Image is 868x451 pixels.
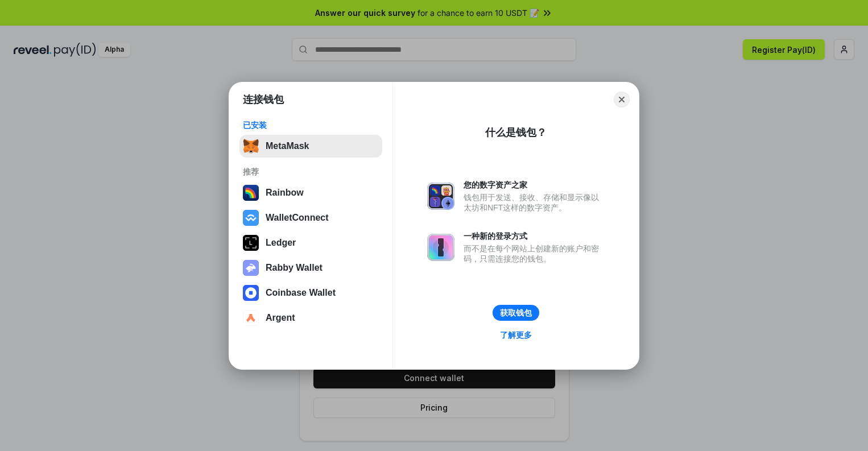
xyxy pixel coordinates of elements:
button: Argent [239,307,382,329]
button: Close [614,92,630,107]
button: Ledger [239,231,382,254]
img: svg+xml,%3Csvg%20xmlns%3D%22http%3A%2F%2Fwww.w3.org%2F2000%2Fsvg%22%20width%3D%2228%22%20height%3... [243,235,259,251]
div: WalletConnect [266,213,329,223]
img: svg+xml,%3Csvg%20xmlns%3D%22http%3A%2F%2Fwww.w3.org%2F2000%2Fsvg%22%20fill%3D%22none%22%20viewBox... [243,260,259,276]
img: svg+xml,%3Csvg%20width%3D%2228%22%20height%3D%2228%22%20viewBox%3D%220%200%2028%2028%22%20fill%3D... [243,310,259,326]
div: 获取钱包 [500,308,532,318]
div: 而不是在每个网站上创建新的账户和密码，只需连接您的钱包。 [464,243,605,264]
div: Coinbase Wallet [266,288,336,298]
div: 什么是钱包？ [485,126,547,139]
div: 了解更多 [500,330,532,340]
img: svg+xml,%3Csvg%20width%3D%2228%22%20height%3D%2228%22%20viewBox%3D%220%200%2028%2028%22%20fill%3D... [243,210,259,226]
h1: 连接钱包 [243,93,284,106]
div: Rainbow [266,188,304,198]
div: 钱包用于发送、接收、存储和显示像以太坊和NFT这样的数字资产。 [464,192,605,213]
div: Rabby Wallet [266,263,323,273]
button: 获取钱包 [493,305,539,321]
img: svg+xml,%3Csvg%20fill%3D%22none%22%20height%3D%2233%22%20viewBox%3D%220%200%2035%2033%22%20width%... [243,138,259,154]
img: svg+xml,%3Csvg%20xmlns%3D%22http%3A%2F%2Fwww.w3.org%2F2000%2Fsvg%22%20fill%3D%22none%22%20viewBox... [427,234,454,261]
button: Rabby Wallet [239,256,382,279]
div: 已安装 [243,120,379,130]
div: MetaMask [266,141,309,151]
div: Ledger [266,238,296,248]
div: Argent [266,313,295,323]
div: 推荐 [243,167,379,177]
button: Coinbase Wallet [239,282,382,304]
div: 一种新的登录方式 [464,231,605,241]
div: 您的数字资产之家 [464,180,605,190]
button: MetaMask [239,135,382,158]
img: svg+xml,%3Csvg%20xmlns%3D%22http%3A%2F%2Fwww.w3.org%2F2000%2Fsvg%22%20fill%3D%22none%22%20viewBox... [427,183,454,210]
img: svg+xml,%3Csvg%20width%3D%2228%22%20height%3D%2228%22%20viewBox%3D%220%200%2028%2028%22%20fill%3D... [243,285,259,301]
button: WalletConnect [239,206,382,229]
button: Rainbow [239,181,382,204]
img: svg+xml,%3Csvg%20width%3D%22120%22%20height%3D%22120%22%20viewBox%3D%220%200%20120%20120%22%20fil... [243,185,259,201]
a: 了解更多 [493,328,539,342]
